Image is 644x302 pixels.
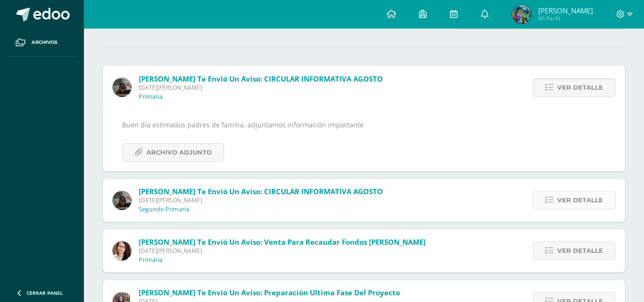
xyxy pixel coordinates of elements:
div: Buen día estimados padres de familia, adjuntamos información importante [122,119,606,161]
span: [PERSON_NAME] te envió un aviso: Preparación ultima fase del proyecto [139,288,400,297]
p: Segundo Primaria [139,206,189,213]
span: Ver detalle [557,242,603,260]
img: 225096a26acfc1687bffe5cda17b4a42.png [112,78,132,97]
span: Ver detalle [557,79,603,96]
p: Primaria [139,93,163,101]
p: Primaria [139,256,163,264]
span: [DATE][PERSON_NAME] [139,83,383,92]
span: Ver detalle [557,191,603,209]
span: [PERSON_NAME] te envió un aviso: CIRCULAR INFORMATIVA AGOSTO [139,74,383,83]
img: 225096a26acfc1687bffe5cda17b4a42.png [112,191,132,210]
span: [PERSON_NAME] te envió un aviso: CIRCULAR INFORMATIVA AGOSTO [139,187,383,196]
span: Archivo Adjunto [146,144,212,161]
a: Archivos [8,29,76,57]
span: [DATE][PERSON_NAME] [139,196,383,204]
span: Archivos [31,39,57,46]
img: d1f90f0812a01024d684830372caf62a.png [112,241,132,260]
a: Archivo Adjunto [122,143,224,162]
img: b74acbc64b98acd07139225225d363f8.png [512,5,531,24]
span: [DATE][PERSON_NAME] [139,247,426,255]
span: [PERSON_NAME] te envió un aviso: Venta para recaudar fondos [PERSON_NAME] [139,237,426,247]
span: Mi Perfil [538,14,593,22]
span: [PERSON_NAME] [538,6,593,15]
span: Cerrar panel [27,290,63,296]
